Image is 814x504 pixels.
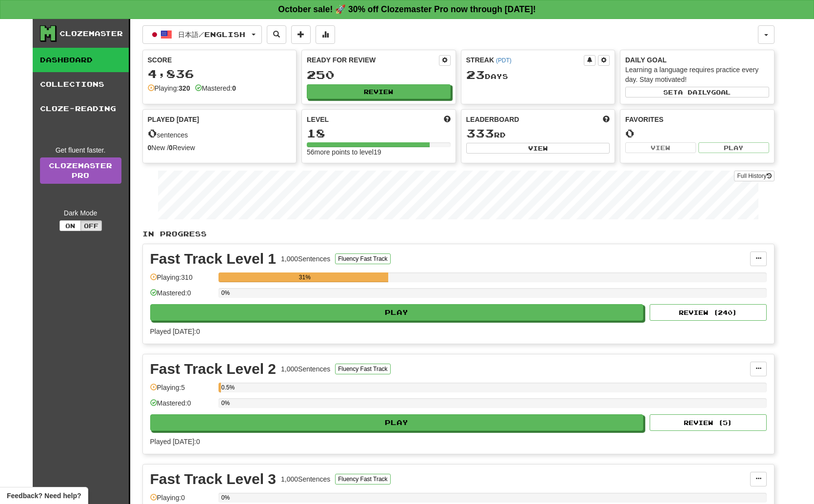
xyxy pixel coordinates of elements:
button: Fluency Fast Track [335,253,390,264]
button: Review [307,84,451,99]
span: Score more points to level up [444,115,451,124]
button: Off [80,220,102,231]
strong: 320 [179,84,190,92]
div: Fast Track Level 3 [150,472,277,486]
a: ClozemasterPro [40,157,121,184]
span: This week in points, UTC [603,115,610,124]
button: Full History [734,171,774,181]
div: New / Review [148,143,292,153]
div: Playing: [148,83,190,93]
div: Mastered: [195,83,236,93]
a: Dashboard [33,48,129,72]
span: Played [DATE]: 0 [150,328,200,335]
button: Search sentences [267,25,286,44]
strong: 0 [232,84,236,92]
div: Mastered: 0 [150,398,214,414]
span: Leaderboard [466,115,519,124]
button: Play [150,304,644,321]
span: Open feedback widget [7,491,81,501]
p: In Progress [142,229,774,239]
div: Clozemaster [60,29,123,39]
strong: 0 [169,144,173,152]
span: 333 [466,126,494,140]
button: Review (240) [650,304,767,321]
div: 1,000 Sentences [281,364,330,374]
a: Cloze-Reading [33,97,129,121]
div: Learning a language requires practice every day. Stay motivated! [625,65,769,84]
div: Playing: 5 [150,383,214,399]
div: 31% [221,272,388,282]
div: Daily Goal [625,55,769,65]
div: 0 [625,127,769,139]
span: a daily [678,89,711,96]
div: Favorites [625,115,769,124]
a: (PDT) [496,57,512,64]
div: Get fluent faster. [40,145,121,155]
span: Played [DATE] [148,115,199,124]
div: 18 [307,127,451,139]
button: Play [698,142,769,153]
div: Fast Track Level 2 [150,362,277,376]
div: 56 more points to level 19 [307,147,451,157]
button: 日本語/English [142,25,262,44]
button: View [466,143,610,154]
span: Level [307,115,329,124]
div: 1,000 Sentences [281,474,330,484]
div: 4,836 [148,68,292,80]
div: 250 [307,69,451,81]
span: 日本語 / English [178,30,245,39]
a: Collections [33,72,129,97]
button: Add sentence to collection [291,25,311,44]
strong: 0 [148,144,152,152]
div: Score [148,55,292,65]
div: sentences [148,127,292,140]
button: More stats [316,25,335,44]
span: 0 [148,126,157,140]
span: 23 [466,68,485,81]
button: Fluency Fast Track [335,364,390,374]
strong: October sale! 🚀 30% off Clozemaster Pro now through [DATE]! [278,4,536,14]
button: View [625,142,696,153]
button: Fluency Fast Track [335,474,390,485]
div: Fast Track Level 1 [150,252,277,266]
button: Play [150,414,644,431]
div: rd [466,127,610,140]
div: Playing: 310 [150,272,214,289]
div: Dark Mode [40,208,121,218]
button: On [60,220,81,231]
button: Review (5) [650,414,767,431]
div: Streak [466,55,584,65]
div: Day s [466,69,610,81]
div: 1,000 Sentences [281,254,330,264]
div: Mastered: 0 [150,288,214,304]
span: Played [DATE]: 0 [150,438,200,446]
div: Ready for Review [307,55,439,65]
button: Seta dailygoal [625,87,769,97]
